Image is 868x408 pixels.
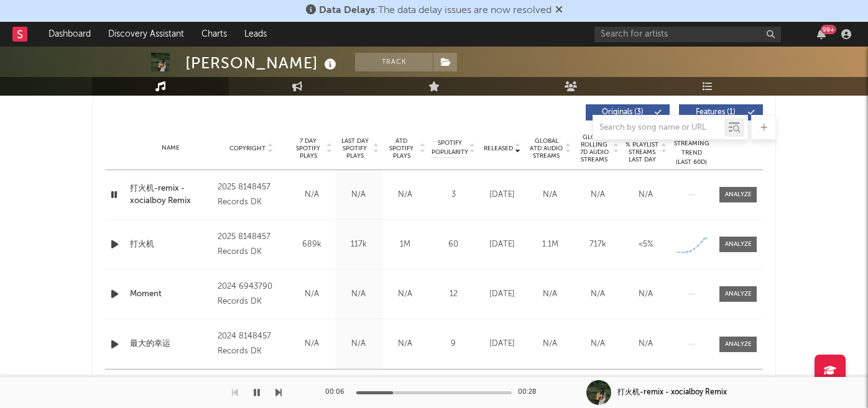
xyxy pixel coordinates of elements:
a: 打火机 [130,238,211,251]
div: 9 [432,338,475,350]
div: N/A [625,189,667,201]
div: N/A [385,288,425,301]
span: Released [484,145,513,152]
div: 99 + [821,25,836,34]
a: Dashboard [40,22,99,47]
div: N/A [338,338,379,350]
div: 2025 8148457 Records DK [218,230,285,260]
div: N/A [529,189,571,201]
button: Originals(3) [586,104,670,120]
div: [DATE] [481,288,523,301]
span: Dismiss [555,6,563,16]
a: 最大的幸运 [130,338,211,350]
div: N/A [292,288,332,301]
a: Leads [236,22,275,47]
div: N/A [338,288,379,301]
div: 1 4 4 [409,374,477,389]
div: 12 [432,288,475,301]
a: Charts [193,22,236,47]
span: : The data delay issues are now resolved [319,6,552,16]
div: N/A [577,189,619,201]
span: 7 Day Spotify Plays [292,137,325,160]
button: Features(1) [679,104,763,120]
div: N/A [385,338,425,350]
a: 打火机-remix - xocialboy Remix [130,183,211,207]
button: Track [355,53,433,71]
div: 2025 8148457 Records DK [218,180,285,210]
div: N/A [292,189,332,201]
span: Spotify Popularity [432,138,468,157]
span: Last Day Spotify Plays [338,137,371,160]
div: N/A [529,288,571,301]
div: [DATE] [481,338,523,350]
div: N/A [625,288,667,301]
div: [PERSON_NAME] [185,53,339,73]
div: N/A [577,288,619,301]
div: N/A [338,189,379,201]
input: Search for artists [594,27,781,42]
div: 1.1M [529,238,571,251]
button: 99+ [817,29,826,39]
div: N/A [529,338,571,350]
div: 117k [338,238,379,251]
div: 00:28 [518,385,543,400]
div: N/A [625,338,667,350]
span: Features ( 1 ) [687,109,744,116]
span: Copyright [229,145,265,152]
div: 717k [577,238,619,251]
span: ATD Spotify Plays [385,137,418,160]
a: Discovery Assistant [99,22,193,47]
div: 60 [432,238,475,251]
div: 00:06 [325,385,350,400]
div: 打火机-remix - xocialboy Remix [617,387,727,398]
span: Data Delays [319,6,375,16]
div: 3 [432,189,475,201]
div: 2024 8148457 Records DK [218,329,285,359]
div: 2024 6943790 Records DK [218,279,285,309]
div: [DATE] [481,189,523,201]
div: <5% [625,238,667,251]
span: Global Rolling 7D Audio Streams [577,134,611,163]
div: Name [130,143,211,153]
div: N/A [385,189,425,201]
span: Originals ( 3 ) [594,109,651,116]
div: 1M [385,238,425,251]
div: [DATE] [481,238,523,251]
div: N/A [577,338,619,350]
div: 689k [292,238,332,251]
span: Estimated % Playlist Streams Last Day [625,134,659,163]
div: N/A [292,338,332,350]
div: Global Streaming Trend (Last 60D) [673,130,710,167]
span: Global ATD Audio Streams [529,137,563,160]
a: Moment [130,288,211,301]
input: Search by song name or URL [593,123,724,133]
